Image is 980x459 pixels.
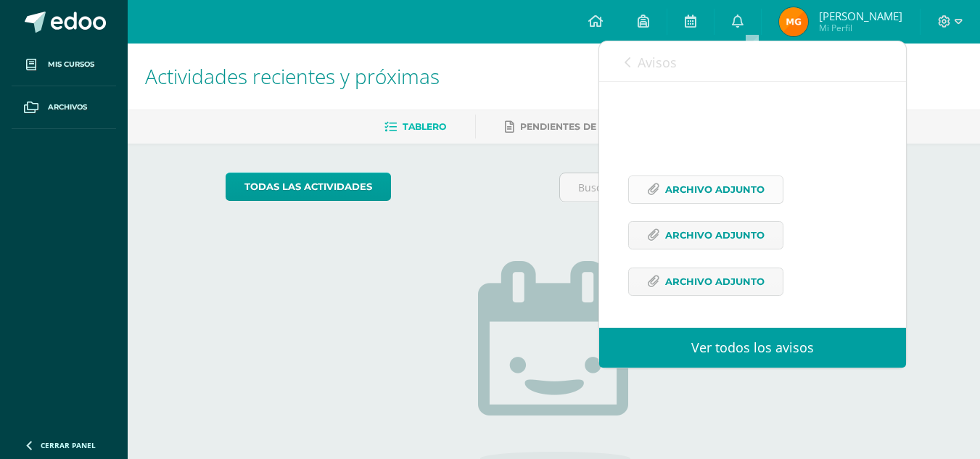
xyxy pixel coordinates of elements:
span: Archivo Adjunto [665,268,765,295]
a: Archivo Adjunto [628,175,783,204]
a: Mis cursos [12,44,116,86]
span: Mi Perfil [819,22,902,34]
span: [PERSON_NAME] [819,9,902,23]
a: todas las Actividades [226,173,391,201]
a: Tablero [384,115,446,138]
a: Pendientes de entrega [505,115,644,138]
a: Archivo Adjunto [628,268,783,296]
span: Pendientes de entrega [520,121,644,132]
span: Avisos [638,54,677,71]
img: 7d8bbebab8c495879367f4d48411af39.png [779,7,808,36]
span: Actividades recientes y próximas [145,62,440,90]
span: Cerrar panel [41,440,96,450]
span: Archivo Adjunto [665,176,765,203]
a: Archivos [12,86,116,129]
span: Tablero [403,121,446,132]
span: Mis cursos [48,59,94,70]
a: Ver todos los avisos [599,328,906,368]
input: Busca una actividad próxima aquí... [560,173,881,202]
span: Archivos [48,102,87,113]
a: Archivo Adjunto [628,221,783,249]
span: Archivo Adjunto [665,222,765,249]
